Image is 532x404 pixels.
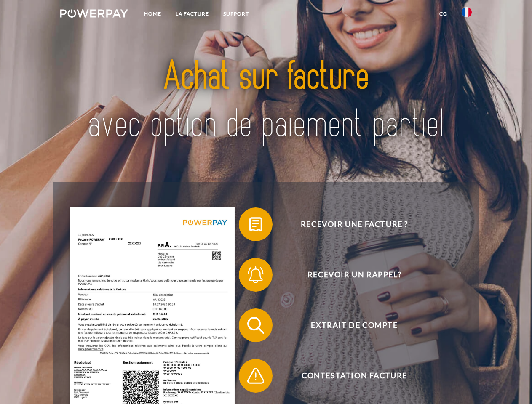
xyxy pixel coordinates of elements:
[239,258,458,292] button: Recevoir un rappel?
[251,207,457,241] span: Recevoir une facture ?
[245,365,266,386] img: qb_warning.svg
[432,6,454,21] a: CG
[251,258,457,292] span: Recevoir un rappel?
[245,214,266,235] img: qb_bill.svg
[251,308,457,342] span: Extrait de compte
[239,308,458,342] button: Extrait de compte
[239,359,458,393] button: Contestation Facture
[80,40,452,161] img: title-powerpay_fr.svg
[245,315,266,336] img: qb_search.svg
[216,6,256,21] a: Support
[60,9,128,18] img: logo-powerpay-white.svg
[245,264,266,285] img: qb_bell.svg
[462,7,472,17] img: fr
[251,359,457,393] span: Contestation Facture
[137,6,168,21] a: Home
[239,207,458,241] button: Recevoir une facture ?
[168,6,216,21] a: LA FACTURE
